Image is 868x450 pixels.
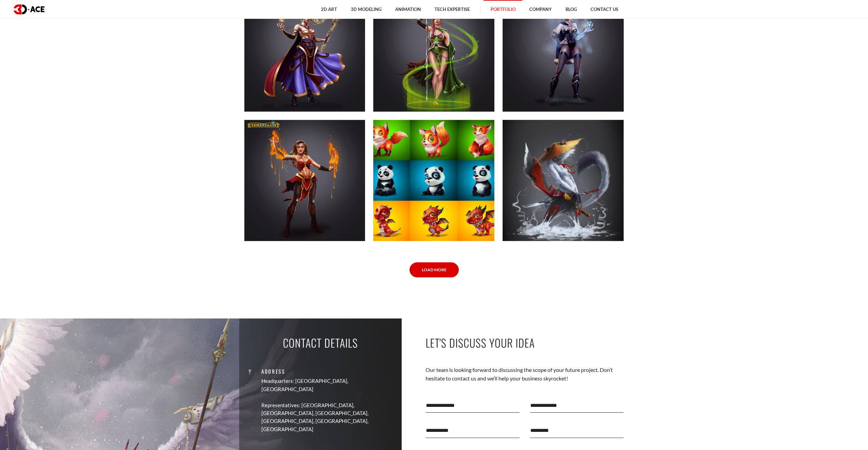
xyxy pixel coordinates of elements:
p: Headquarters: [GEOGRAPHIC_DATA], [GEOGRAPHIC_DATA] [261,377,397,393]
a: Fox, Panda, Dragon [369,116,498,245]
a: Headquarters: [GEOGRAPHIC_DATA], [GEOGRAPHIC_DATA] Representatives: [GEOGRAPHIC_DATA], [GEOGRAPHI... [261,377,397,434]
p: Our team is looking forward to discussing the scope of your future project. Don’t hesitate to con... [426,366,624,383]
a: Load More [410,262,459,278]
a: Elementalist, Magma [240,116,370,245]
p: Representatives: [GEOGRAPHIC_DATA], [GEOGRAPHIC_DATA], [GEOGRAPHIC_DATA], [GEOGRAPHIC_DATA], [GEO... [261,401,397,434]
p: Contact Details [283,335,358,350]
p: Let's Discuss Your Idea [426,335,624,350]
img: logo dark [14,4,44,14]
a: Kitty warrior [498,116,628,245]
p: Address [261,367,397,375]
